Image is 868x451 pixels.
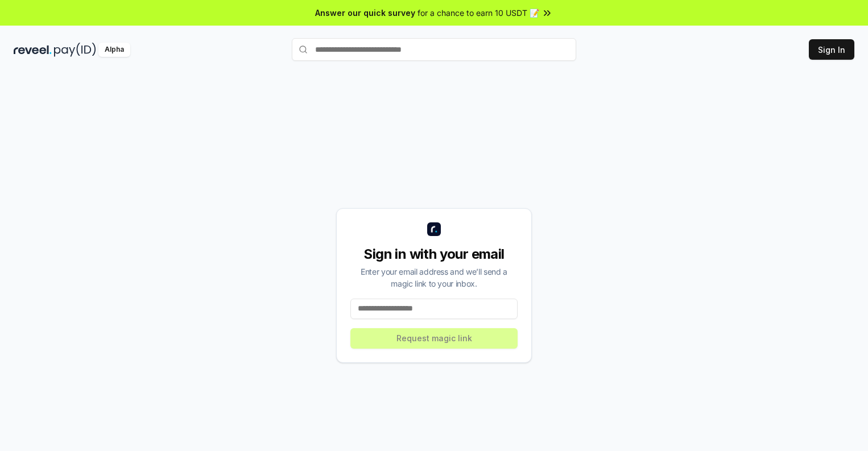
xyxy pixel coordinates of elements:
[14,43,52,57] img: reveel_dark
[350,266,518,289] div: Enter your email address and we’ll send a magic link to your inbox.
[54,43,96,57] img: pay_id
[809,39,854,60] button: Sign In
[315,7,415,19] span: Answer our quick survey
[350,245,518,263] div: Sign in with your email
[418,7,539,19] span: for a chance to earn 10 USDT 📝
[98,43,130,57] div: Alpha
[427,222,441,236] img: logo_small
